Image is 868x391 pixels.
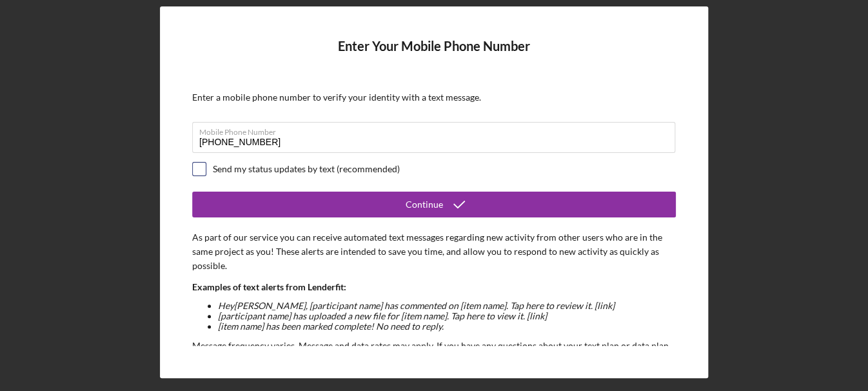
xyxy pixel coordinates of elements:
[213,164,400,174] div: Send my status updates by text (recommended)
[192,230,676,274] p: As part of our service you can receive automated text messages regarding new activity from other ...
[199,123,675,137] label: Mobile Phone Number
[218,311,676,321] li: [participant name] has uploaded a new file for [item name]. Tap here to view it. [link]
[192,39,676,73] h4: Enter Your Mobile Phone Number
[218,321,676,332] li: [item name] has been marked complete! No need to reply.
[192,92,676,103] div: Enter a mobile phone number to verify your identity with a text message.
[192,192,676,217] button: Continue
[192,280,676,294] p: Examples of text alerts from Lenderfit:
[406,192,443,217] div: Continue
[192,339,676,368] p: Message frequency varies. Message and data rates may apply. If you have any questions about your ...
[218,301,676,311] li: Hey [PERSON_NAME] , [participant name] has commented on [item name]. Tap here to review it. [link]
